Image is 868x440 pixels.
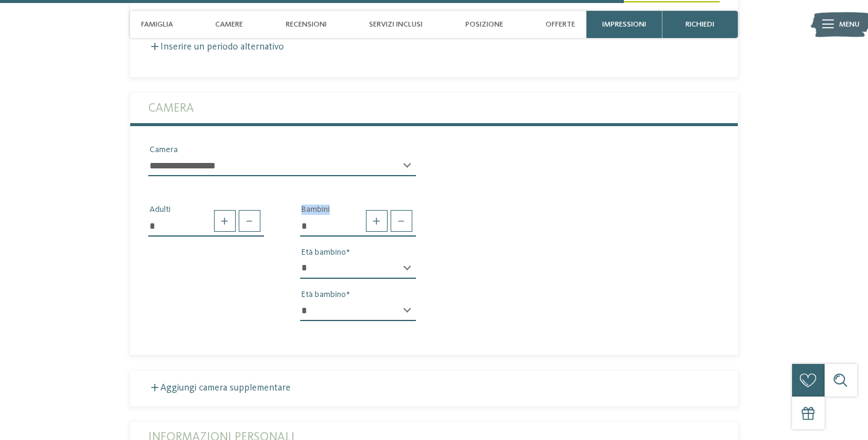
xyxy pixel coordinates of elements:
[546,20,575,29] span: Offerte
[602,20,646,29] span: Impressioni
[148,93,720,123] label: Camera
[286,20,327,29] span: Recensioni
[369,20,423,29] span: Servizi inclusi
[148,42,284,52] label: Inserire un periodo alternativo
[465,20,503,29] span: Posizione
[215,20,243,29] span: Camere
[141,20,173,29] span: Famiglia
[148,383,291,393] label: Aggiungi camera supplementare
[685,20,714,29] span: richiedi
